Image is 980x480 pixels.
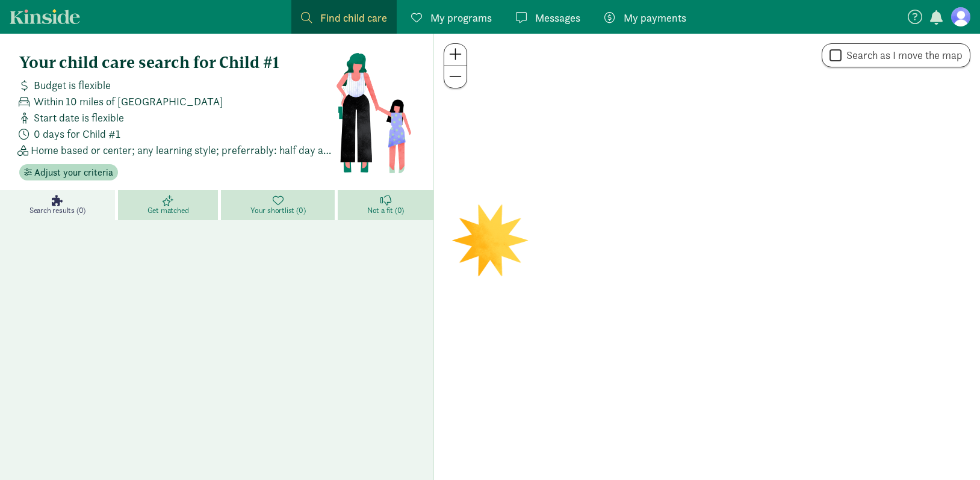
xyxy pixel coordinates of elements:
span: Find child care [320,10,387,26]
span: Not a fit (0) [367,206,404,215]
span: Search results (0) [29,206,85,215]
span: Within 10 miles of [GEOGRAPHIC_DATA] [34,93,223,109]
span: My programs [430,10,492,26]
a: Not a fit (0) [338,190,433,220]
span: Home based or center; any learning style; preferrably: half day am or part time. [31,142,335,158]
span: Your shortlist (0) [250,206,305,215]
span: Get matched [147,206,189,215]
a: Get matched [118,190,221,220]
span: Start date is flexible [34,109,124,126]
button: Adjust your criteria [19,164,118,181]
span: My payments [624,10,686,26]
span: Messages [535,10,580,26]
a: Your shortlist (0) [221,190,338,220]
h4: Your child care search for Child #1 [19,53,335,72]
span: 0 days for Child #1 [34,126,120,142]
span: Budget is flexible [34,77,111,93]
a: Kinside [10,9,80,24]
span: Adjust your criteria [34,165,113,180]
label: Search as I move the map [842,48,963,63]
